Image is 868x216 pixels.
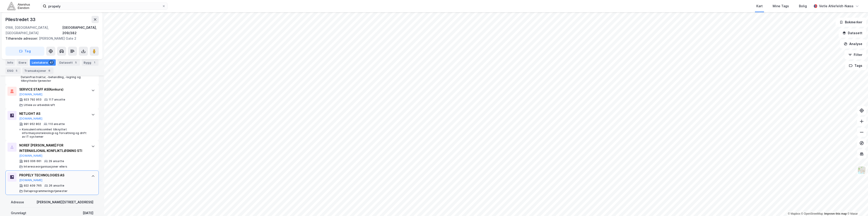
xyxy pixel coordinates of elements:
[801,212,823,215] a: OpenStreetMap
[30,59,56,66] div: Leietakere
[24,103,55,107] div: Utleie av arbeidskraft
[74,60,78,65] div: 5
[5,36,95,41] div: [PERSON_NAME] Gate 2
[857,166,866,175] img: Z
[799,3,807,9] div: Bolig
[24,184,42,187] div: 922 409 765
[49,98,65,101] div: 117 ansatte
[49,184,64,187] div: 26 ansatte
[845,61,866,70] button: Tags
[22,128,87,139] div: Konsulentvirksomhet tilknyttet informasjonsteknologi og forvaltning og drift av IT-systemer
[5,47,44,56] button: Tag
[14,68,19,73] div: 5
[47,68,52,73] div: 6
[82,59,99,66] div: Bygg
[11,210,26,216] div: Grunnlagt
[24,98,41,101] div: 923 792 953
[62,25,99,36] div: [GEOGRAPHIC_DATA], 209/382
[5,16,36,23] div: Pilestredet 33
[5,67,21,74] div: ESG
[5,36,39,40] span: Tilhørende adresser:
[824,212,847,215] a: Improve this map
[19,143,87,154] div: NOREF [PERSON_NAME] FOR INTERNASJONAL KONFLIKTLØSNING STI
[48,122,65,126] div: 110 ansatte
[22,67,53,74] div: Transaksjoner
[5,25,62,36] div: 0166, [GEOGRAPHIC_DATA], [GEOGRAPHIC_DATA]
[49,60,54,65] div: 47
[756,3,763,9] div: Kart
[844,50,866,59] button: Filter
[92,60,97,65] div: 1
[5,59,15,66] div: Info
[11,199,24,205] div: Adresse
[24,122,41,126] div: 991 952 802
[24,159,41,163] div: 993 006 661
[58,59,80,66] div: Datasett
[819,3,854,9] div: Vetle Ahlefeldt-Næss
[49,159,64,163] div: 29 ansatte
[839,29,866,38] button: Datasett
[19,117,43,120] button: [DOMAIN_NAME]
[845,194,868,216] iframe: Chat Widget
[840,39,866,48] button: Analyse
[19,87,87,92] div: SERVICE STAFF AS (Konkurs)
[845,194,868,216] div: Kontrollprogram for chat
[788,212,800,215] a: Mapbox
[36,199,93,205] div: [PERSON_NAME][STREET_ADDRESS]
[24,189,68,193] div: Dataprogrammeringstjenester
[7,2,30,10] img: akershus-eiendom-logo.9091f326c980b4bce74ccdd9f866810c.svg
[17,59,28,66] div: Eiere
[19,173,87,178] div: PROPELY TECHNOLOGIES AS
[19,178,43,182] button: [DOMAIN_NAME]
[19,93,43,96] button: [DOMAIN_NAME]
[773,3,789,9] div: Mine Tags
[19,111,87,116] div: NETLIGHT AS
[19,154,43,158] button: [DOMAIN_NAME]
[46,3,162,10] input: Søk på adresse, matrikkel, gårdeiere, leietakere eller personer
[836,18,866,27] button: Bokmerker
[83,210,93,216] div: [DATE]
[24,165,67,168] div: Interesseorganisasjoner ellers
